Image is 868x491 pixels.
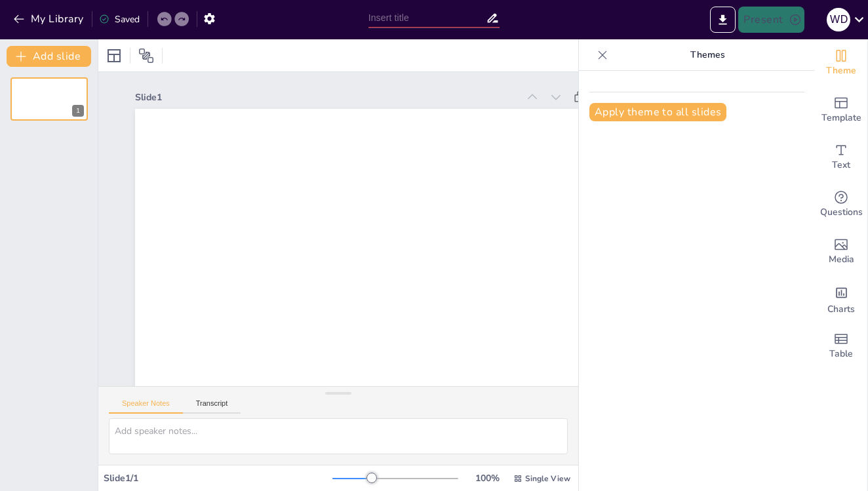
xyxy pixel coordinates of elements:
span: Position [138,48,154,64]
div: Change the overall theme [815,39,867,87]
div: 100 % [471,472,503,484]
div: Add charts and graphs [815,275,867,323]
div: Slide 1 [135,91,518,104]
div: Add ready made slides [815,87,867,134]
input: Insert title [368,9,486,28]
div: Layout [104,45,125,66]
button: W d [827,7,850,33]
div: 1 [10,77,88,121]
button: Export to PowerPoint [710,7,736,33]
div: Slide 1 / 1 [104,472,332,484]
span: Media [829,252,854,267]
button: Present [738,7,804,33]
span: Single View [525,473,570,484]
div: W d [827,8,850,31]
button: Speaker Notes [109,399,183,414]
div: Get real-time input from your audience [815,181,867,228]
p: Themes [613,39,802,71]
span: Questions [820,205,863,220]
div: 1 [72,105,84,117]
span: Table [829,347,853,361]
span: Text [832,158,850,172]
button: Apply theme to all slides [589,103,726,121]
button: Transcript [183,399,241,414]
div: Add images, graphics, shapes or video [815,228,867,275]
div: Saved [99,13,140,26]
button: Add slide [7,46,91,67]
div: Add a table [815,323,867,370]
span: Template [821,111,861,125]
span: Charts [827,302,855,317]
div: Add text boxes [815,134,867,181]
button: My Library [10,9,89,29]
span: Theme [826,64,856,78]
